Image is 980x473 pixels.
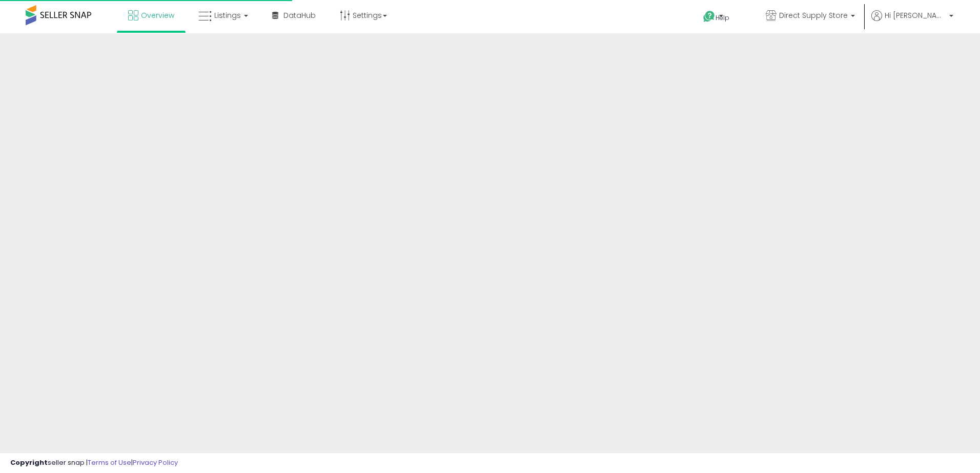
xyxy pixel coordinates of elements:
span: Overview [141,10,174,20]
a: Privacy Policy [133,458,178,467]
i: Get Help [703,10,716,23]
span: DataHub [283,10,316,20]
span: Help [716,13,729,22]
a: Terms of Use [88,458,131,467]
a: Hi [PERSON_NAME] [871,10,953,33]
strong: Copyright [10,458,48,467]
span: Hi [PERSON_NAME] [885,10,946,20]
a: Help [695,3,749,33]
span: Direct Supply Store [779,10,848,20]
span: Listings [214,10,241,20]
